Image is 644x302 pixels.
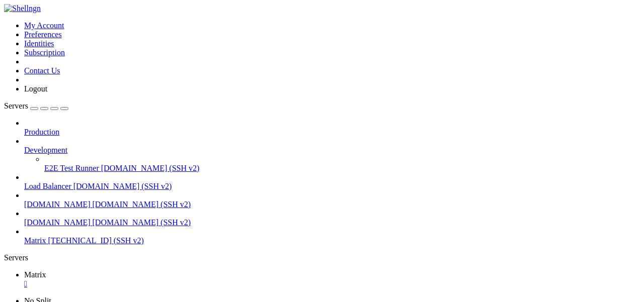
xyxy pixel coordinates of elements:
[24,209,640,227] li: [DOMAIN_NAME] [DOMAIN_NAME] (SSH v2)
[4,81,513,89] x-row: just raised the bar for easy, resilient and secure K8s cluster deployment.
[4,55,513,64] x-row: Swap usage: 7%
[24,270,46,279] span: Matrix
[4,47,513,55] x-row: Memory usage: 68% IPv4 address for ens18: [TECHNICAL_ID]
[4,102,28,110] span: Servers
[93,218,191,227] span: [DOMAIN_NAME] (SSH v2)
[24,182,640,191] a: Load Balancer [DOMAIN_NAME] (SSH v2)
[24,200,640,209] a: [DOMAIN_NAME] [DOMAIN_NAME] (SSH v2)
[4,72,513,81] x-row: * Strictly confined Kubernetes makes edge and IoT secure. Learn how MicroK8s
[24,66,60,75] a: Contact Us
[24,21,64,30] a: My Account
[4,13,213,21] span: System information as of Вс 10 авг 2025 17:56:01 UTC
[93,200,191,209] span: [DOMAIN_NAME] (SSH v2)
[24,182,71,190] span: Load Balancer
[24,137,640,173] li: Development
[72,226,76,235] div: (16, 26)
[4,115,286,123] span: Расширенное поддержание безопасности (ESM) для Applications выключено.
[24,200,91,209] span: [DOMAIN_NAME]
[4,141,310,149] span: Чтобы просмотреть дополнительные обновления выполните: apt list --upgradable
[4,226,513,235] x-row: root@server1:~#
[101,164,200,172] span: [DOMAIN_NAME] (SSH v2)
[4,183,513,192] x-row: New release '24.04.3 LTS' available.
[4,38,513,47] x-row: Usage of /: 72.9% of 14.66GB Users logged in: 0
[24,30,62,39] a: Preferences
[4,253,640,262] div: Servers
[24,128,59,136] span: Production
[4,102,68,110] a: Servers
[73,182,172,190] span: [DOMAIN_NAME] (SSH v2)
[24,173,640,191] li: Load Balancer [DOMAIN_NAME] (SSH v2)
[24,236,46,245] span: Matrix
[44,164,640,173] a: E2E Test Runner [DOMAIN_NAME] (SSH v2)
[24,218,91,227] span: [DOMAIN_NAME]
[24,279,640,288] a: 
[24,146,640,155] a: Development
[48,236,144,245] span: [TECHNICAL_ID] (SSH v2)
[4,4,41,13] img: Shellngn
[24,48,65,57] a: Subscription
[4,158,330,166] span: 7 дополнительных обновлений безопасности могут быть применены с помощью ESM Apps.
[4,132,189,140] span: 51 обновление может быть применено немедленно.
[4,98,513,107] x-row: [URL][DOMAIN_NAME]
[24,218,640,227] a: [DOMAIN_NAME] [DOMAIN_NAME] (SSH v2)
[4,218,513,226] x-row: Last login: [DATE] from [TECHNICAL_ID]
[24,236,640,245] a: Matrix [TECHNICAL_ID] (SSH v2)
[24,270,640,288] a: Matrix
[4,166,242,174] span: Подробнее о включении службы ESM Apps at [URL][DOMAIN_NAME]
[24,84,47,93] a: Logout
[4,192,513,200] x-row: Run 'do-release-upgrade' to upgrade to it.
[24,128,640,137] a: Production
[44,155,640,173] li: E2E Test Runner [DOMAIN_NAME] (SSH v2)
[24,119,640,137] li: Production
[24,227,640,245] li: Matrix [TECHNICAL_ID] (SSH v2)
[24,39,54,48] a: Identities
[24,191,640,209] li: [DOMAIN_NAME] [DOMAIN_NAME] (SSH v2)
[24,146,67,154] span: Development
[4,30,513,38] x-row: System load: 0.69 Processes: 138
[44,164,99,172] span: E2E Test Runner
